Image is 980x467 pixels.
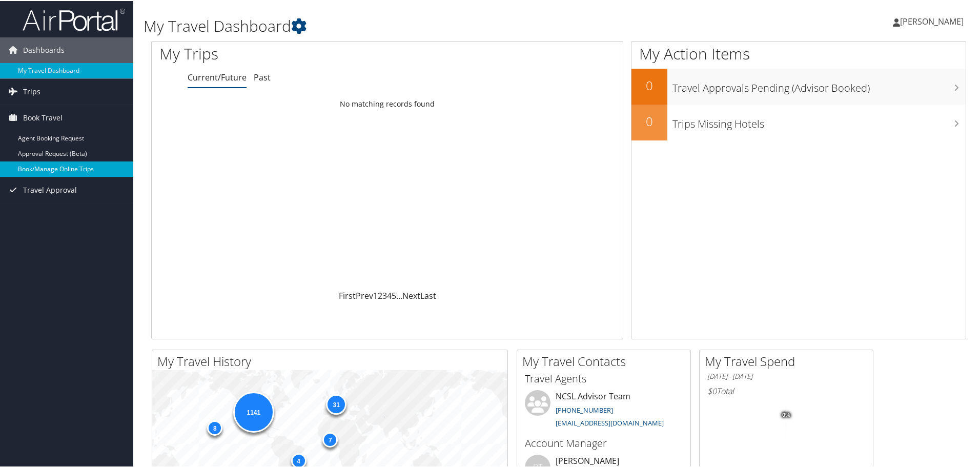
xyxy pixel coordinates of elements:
[144,14,697,36] h1: My Travel Dashboard
[522,352,690,369] h2: My Travel Contacts
[23,7,125,31] img: airportal-logo.png
[631,104,966,139] a: 0Trips Missing Hotels
[233,391,274,432] div: 1141
[631,42,966,64] h1: My Action Items
[254,71,271,82] a: Past
[707,371,865,380] h6: [DATE] - [DATE]
[387,289,392,300] a: 4
[631,76,667,93] h2: 0
[420,289,436,300] a: Last
[707,384,865,396] h6: Total
[556,417,664,427] a: [EMAIL_ADDRESS][DOMAIN_NAME]
[556,404,613,414] a: [PHONE_NUMBER]
[378,289,382,300] a: 2
[631,112,667,129] h2: 0
[23,36,65,62] span: Dashboards
[402,289,420,300] a: Next
[326,393,346,414] div: 31
[520,389,688,431] li: NCSL Advisor Team
[188,71,247,82] a: Current/Future
[339,289,356,300] a: First
[707,384,717,396] span: $0
[152,94,623,112] td: No matching records found
[782,411,790,417] tspan: 0%
[525,371,683,385] h3: Travel Agents
[157,352,507,369] h2: My Travel History
[322,431,338,446] div: 7
[23,78,40,104] span: Trips
[705,352,873,369] h2: My Travel Spend
[631,68,966,104] a: 0Travel Approvals Pending (Advisor Booked)
[159,42,419,64] h1: My Trips
[900,15,964,26] span: [PERSON_NAME]
[207,419,222,435] div: 8
[672,111,966,130] h3: Trips Missing Hotels
[396,289,402,300] span: …
[356,289,373,300] a: Prev
[672,75,966,94] h3: Travel Approvals Pending (Advisor Booked)
[23,176,77,202] span: Travel Approval
[23,104,63,130] span: Book Travel
[893,5,974,36] a: [PERSON_NAME]
[373,289,378,300] a: 1
[392,289,396,300] a: 5
[382,289,387,300] a: 3
[525,435,683,450] h3: Account Manager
